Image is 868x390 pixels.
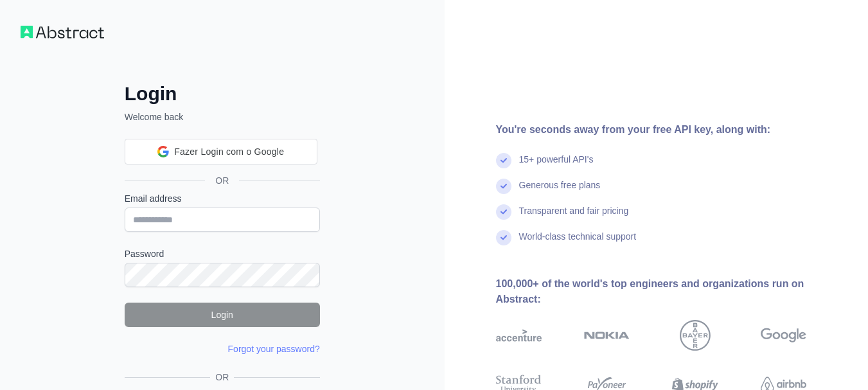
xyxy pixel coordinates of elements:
[519,153,594,179] div: 15+ powerful API's
[125,192,320,205] label: Email address
[496,122,848,137] div: You're seconds away from your free API key, along with:
[496,153,511,168] img: check mark
[584,320,630,351] img: nokia
[210,371,234,384] span: OR
[519,179,601,204] div: Generous free plans
[496,179,511,194] img: check mark
[680,320,711,351] img: bayer
[228,344,320,354] a: Forgot your password?
[125,82,320,105] h2: Login
[496,230,511,245] img: check mark
[125,139,317,164] div: Fazer Login com o Google
[125,247,320,260] label: Password
[125,303,320,327] button: Login
[174,145,284,159] span: Fazer Login com o Google
[125,111,320,123] p: Welcome back
[205,174,239,187] span: OR
[761,320,806,351] img: google
[496,276,848,307] div: 100,000+ of the world's top engineers and organizations run on Abstract:
[21,26,104,39] img: Workflow
[519,204,629,230] div: Transparent and fair pricing
[519,230,637,256] div: World-class technical support
[496,320,542,351] img: accenture
[496,204,511,220] img: check mark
